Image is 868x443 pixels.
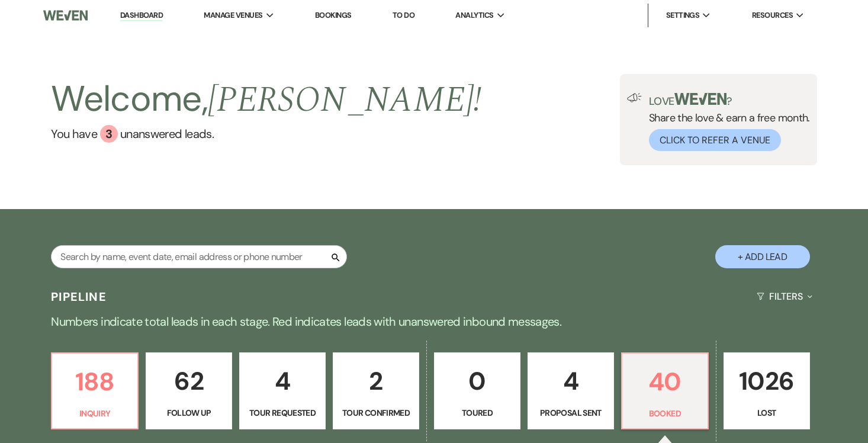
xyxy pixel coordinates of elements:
p: Toured [442,406,513,419]
p: Inquiry [59,407,130,420]
a: 0Toured [434,352,520,429]
p: 1026 [731,361,802,401]
img: weven-logo-green.svg [674,93,727,105]
p: Tour Requested [247,406,318,419]
a: To Do [393,10,414,20]
p: Tour Confirmed [340,406,412,419]
p: Follow Up [153,406,224,419]
button: Click to Refer a Venue [649,129,781,151]
p: Love ? [649,93,810,107]
span: [PERSON_NAME] ! [208,73,481,127]
p: Numbers indicate total leads in each stage. Red indicates leads with unanswered inbound messages. [8,312,860,331]
p: 4 [247,361,318,401]
a: 188Inquiry [51,352,139,429]
a: 62Follow Up [146,352,232,429]
p: 0 [442,361,513,401]
a: Bookings [315,10,352,20]
p: 62 [153,361,224,401]
div: Share the love & earn a free month. [642,93,810,151]
h3: Pipeline [51,288,107,305]
input: Search by name, event date, email address or phone number [51,245,347,268]
a: 4Tour Requested [239,352,326,429]
p: 4 [535,361,606,401]
a: 1026Lost [724,352,810,429]
a: Dashboard [120,10,163,21]
img: Weven Logo [43,3,88,28]
a: 2Tour Confirmed [333,352,419,429]
div: 3 [100,125,118,143]
p: Booked [629,407,700,420]
span: Resources [752,9,793,21]
p: 40 [629,362,700,402]
button: + Add Lead [715,245,810,268]
img: loud-speaker-illustration.svg [627,93,642,102]
p: 188 [59,362,130,402]
span: Analytics [455,9,493,21]
a: You have 3 unanswered leads. [51,125,481,143]
span: Manage Venues [204,9,262,21]
p: Proposal Sent [535,406,606,419]
span: Settings [666,9,700,21]
button: Filters [752,281,816,312]
h2: Welcome, [51,74,481,125]
p: 2 [340,361,412,401]
p: Lost [731,406,802,419]
a: 4Proposal Sent [528,352,614,429]
a: 40Booked [621,352,709,429]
